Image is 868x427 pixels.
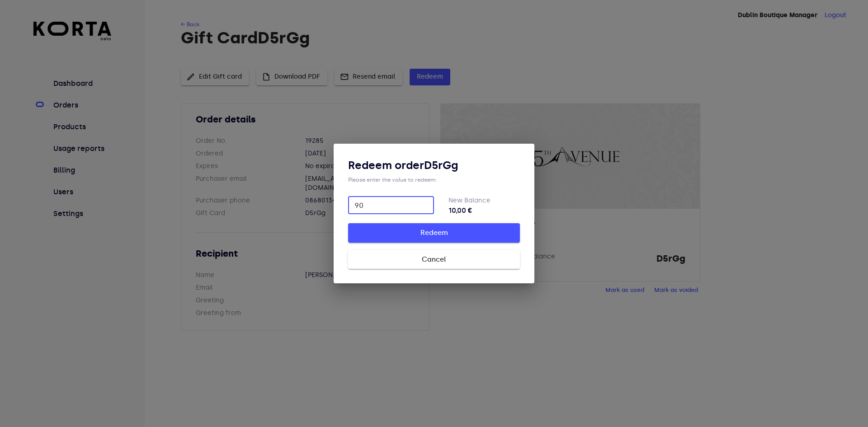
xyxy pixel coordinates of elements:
[363,253,505,265] span: Cancel
[448,205,520,216] strong: 10,00 €
[348,176,520,183] div: Please enter the value to redeem:
[348,158,520,173] h3: Redeem order D5rGg
[448,197,491,204] label: New Balance
[348,250,520,269] button: Cancel
[348,223,520,242] button: Redeem
[363,227,505,239] span: Redeem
